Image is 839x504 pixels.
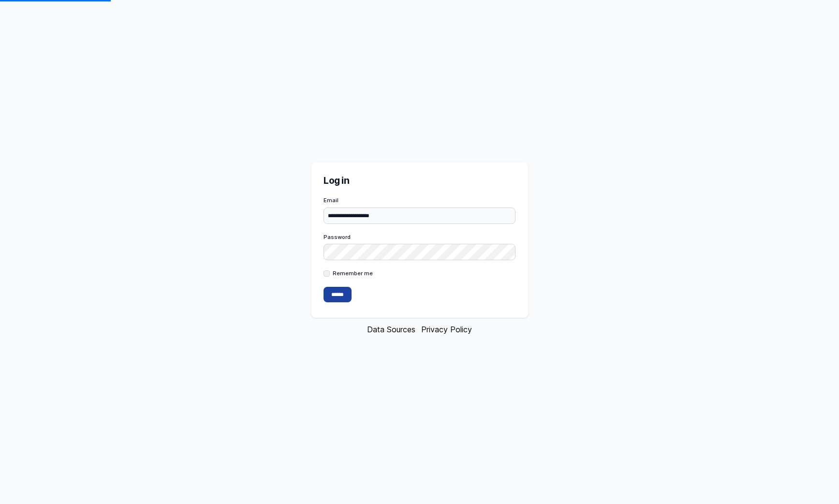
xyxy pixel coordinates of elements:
label: Remember me [333,269,373,277]
label: Email [324,196,515,204]
h2: Log in [324,175,515,187]
a: Data Sources [367,325,415,334]
a: Privacy Policy [421,325,472,334]
label: Password [324,233,515,241]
